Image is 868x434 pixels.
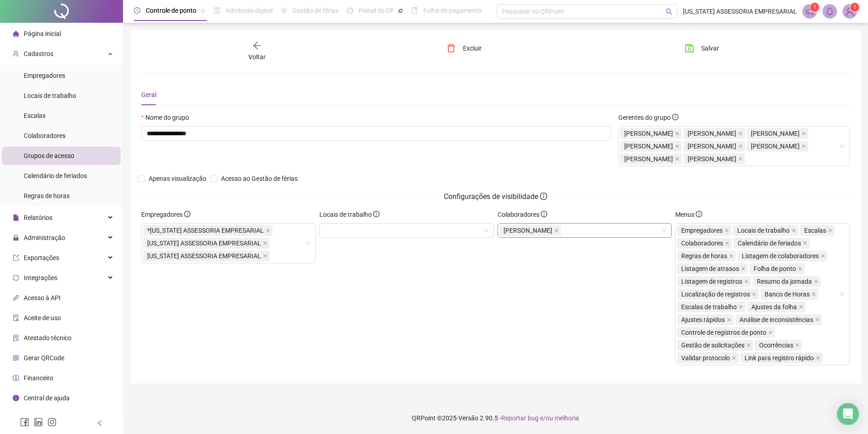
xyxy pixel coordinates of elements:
span: Empregadores [24,72,65,79]
span: close [732,356,736,360]
span: info-circle [184,211,190,217]
span: close [801,144,806,148]
span: Resumo da jornada [757,278,812,285]
span: Painel do DP [359,7,394,14]
span: home [13,31,19,37]
sup: 1 [810,3,819,12]
span: ALYCE DA ROCHA SANTOS [620,141,682,152]
span: [PERSON_NAME] [688,141,736,151]
span: close [675,157,679,161]
span: Versão [458,414,478,422]
span: info-circle [373,211,380,217]
span: [PERSON_NAME] [751,128,800,138]
span: close [815,317,820,322]
span: Banco de Horas [765,291,810,298]
span: GISLENE PEREIRA DA SILVA [683,128,745,139]
span: Análise de inconsistências [740,316,813,323]
span: clock-circle [134,7,140,14]
span: close [746,343,751,347]
span: GABRIEL LIMA EVANGELISTA [747,128,808,139]
span: info-circle [672,114,678,120]
span: Escalas de trabalho [681,303,737,311]
span: 1 [853,4,857,10]
span: Administração [24,234,65,241]
span: Atestado técnico [24,334,72,342]
span: close [741,266,745,271]
span: close [738,131,743,136]
span: MONTANA ASSESSORIA EMPRESARIAL [143,250,270,261]
span: info-circle [541,211,547,217]
span: Escalas [804,227,826,234]
span: close [816,356,820,360]
span: close [729,254,734,258]
span: Financeiro [24,374,53,382]
span: api [13,295,19,301]
span: Controle de ponto [146,7,196,14]
span: close [795,343,800,347]
span: book [411,7,418,14]
span: [PERSON_NAME] [688,128,736,138]
span: Exportações [24,254,59,261]
span: Empregadores [681,227,723,234]
span: [PERSON_NAME] [624,128,673,138]
span: close [801,131,806,136]
span: Gestão de solicitações [681,342,745,349]
span: dashboard [347,7,353,14]
span: lock [13,235,19,241]
span: [PERSON_NAME] [624,141,673,151]
span: linkedin [34,418,43,427]
span: sun [281,7,287,14]
span: CYNTHIA LUZIA BATIST VIEIRA [620,128,682,139]
span: [PERSON_NAME] [688,154,736,164]
span: [US_STATE] ASSESSORIA EMPRESARIAL [683,6,797,16]
div: Open Intercom Messenger [837,403,859,425]
span: Acesso ao Gestão de férias [217,174,301,184]
span: close [675,144,679,148]
span: Central de ajuda [24,394,70,402]
span: sync [13,275,19,281]
span: Folha de pagamento [423,7,482,14]
span: Validar protocolo [681,354,730,362]
span: [PERSON_NAME] [751,141,800,151]
span: Controle de registros de ponto [681,329,766,336]
span: file-done [214,7,220,14]
span: qrcode [13,355,19,361]
span: Configurações de visibilidade [437,191,555,202]
span: Ocorrências [759,342,793,349]
span: *MONTANA ASSESSORIA EMPRESARIAL [143,225,272,236]
span: *[US_STATE] ASSESSORIA EMPRESARIAL [147,225,264,235]
span: Localização de registros [681,291,750,298]
span: Excluir [463,43,482,53]
span: Locais de trabalho [319,209,380,220]
span: pushpin [200,8,205,14]
span: left [97,420,103,426]
span: Empregadores [141,209,190,220]
span: Página inicial [24,30,61,37]
span: solution [13,335,19,341]
span: Colaboradores [498,209,547,220]
span: close [768,330,773,335]
span: dollar [13,375,19,381]
img: 89980 [843,5,857,18]
span: Salvar [701,43,719,53]
span: HUGO SILVA GARCIA [747,141,808,152]
span: Folha de ponto [754,265,796,272]
span: file [13,214,19,221]
span: 1 [813,4,817,10]
span: close [263,254,267,258]
span: Menus [675,209,702,220]
span: notification [806,7,814,15]
label: Nome do grupo [141,112,195,123]
span: close [821,254,825,258]
span: Locais de trabalho [737,227,790,234]
span: Link para registro rápido [745,354,814,362]
span: Relatórios [24,214,52,221]
span: Colaboradores [681,240,723,247]
span: Calendário de feriados [24,172,87,179]
span: Locais de trabalho [24,92,76,99]
footer: QRPoint © 2025 - 2.90.5 - [123,402,868,434]
span: close [828,228,832,233]
span: Calendário de feriados [738,240,801,247]
span: facebook [20,418,29,427]
span: Escalas [24,112,46,119]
